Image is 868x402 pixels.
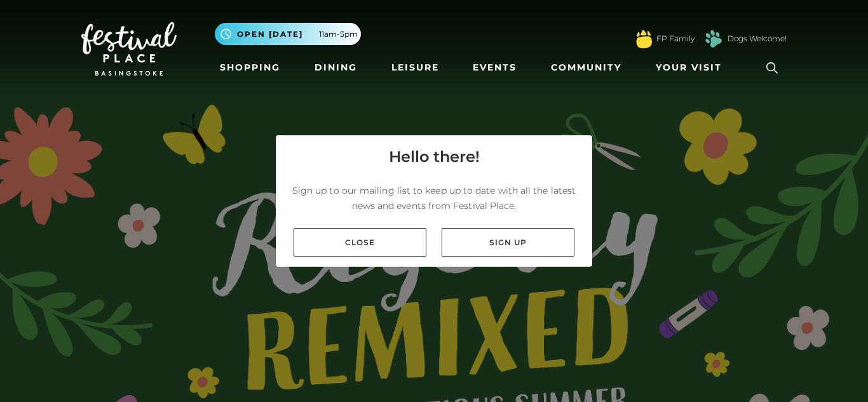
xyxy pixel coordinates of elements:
[651,56,733,79] a: Your Visit
[81,22,177,76] img: Festival Place Logo
[656,33,695,44] a: FP Family
[294,228,426,257] a: Close
[442,228,574,257] a: Sign up
[309,56,362,79] a: Dining
[546,56,627,79] a: Community
[286,183,582,213] p: Sign up to our mailing list to keep up to date with all the latest news and events from Festival ...
[728,33,787,44] a: Dogs Welcome!
[215,23,361,45] button: Open [DATE] 11am-5pm
[468,56,522,79] a: Events
[319,29,358,40] span: 11am-5pm
[386,56,444,79] a: Leisure
[656,61,722,74] span: Your Visit
[389,145,480,168] h4: Hello there!
[237,29,303,40] span: Open [DATE]
[215,56,285,79] a: Shopping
